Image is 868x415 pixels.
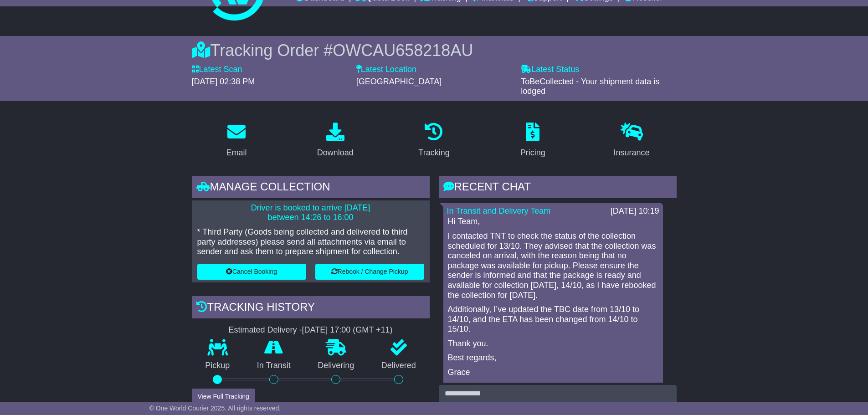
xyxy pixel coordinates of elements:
div: [DATE] 17:00 (GMT +11) [302,325,393,335]
div: Tracking history [192,296,430,321]
p: I contacted TNT to check the status of the collection scheduled for 13/10. They advised that the ... [448,231,658,300]
div: Tracking [418,147,449,159]
div: Tracking Order # [192,41,677,60]
button: View Full Tracking [192,389,255,405]
p: Driver is booked to arrive [DATE] between 14:26 to 16:00 [197,203,424,223]
p: Delivered [368,361,430,371]
div: Manage collection [192,176,430,200]
div: Email [226,147,247,159]
div: Insurance [614,147,650,159]
div: Pricing [520,147,545,159]
p: Thank you. [448,339,658,349]
label: Latest Status [521,65,579,75]
label: Latest Location [356,65,416,75]
span: ToBeCollected - Your shipment data is lodged [521,77,659,96]
p: Grace [448,368,658,378]
div: RECENT CHAT [439,176,677,200]
p: Additionally, I’ve updated the TBC date from 13/10 to 14/10, and the ETA has been changed from 14... [448,305,658,334]
span: [DATE] 02:38 PM [192,77,255,86]
div: [DATE] 10:19 [611,206,659,216]
div: Download [317,147,354,159]
p: Hi Team, [448,217,658,227]
p: In Transit [243,361,304,371]
button: Rebook / Change Pickup [315,264,424,280]
span: [GEOGRAPHIC_DATA] [356,77,442,86]
label: Latest Scan [192,65,242,75]
div: Estimated Delivery - [192,325,430,335]
span: © One World Courier 2025. All rights reserved. [149,405,281,412]
button: Cancel Booking [197,264,306,280]
p: Best regards, [448,353,658,363]
a: In Transit and Delivery Team [447,206,551,215]
p: Pickup [192,361,244,371]
a: Pricing [514,119,551,162]
p: * Third Party (Goods being collected and delivered to third party addresses) please send all atta... [197,227,424,257]
span: OWCAU658218AU [333,41,473,60]
a: Download [311,119,360,162]
a: Email [220,119,252,162]
a: Insurance [608,119,656,162]
a: Tracking [412,119,455,162]
p: Delivering [304,361,368,371]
